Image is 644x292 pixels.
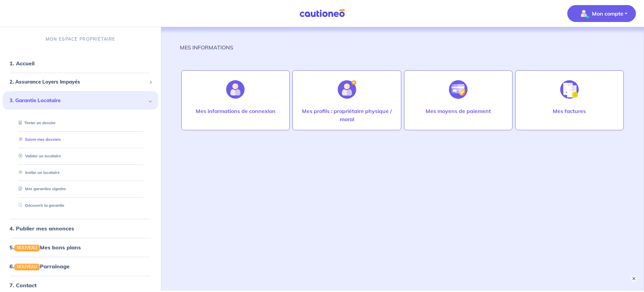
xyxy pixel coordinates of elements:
[16,137,61,142] a: Suivre mes dossiers
[297,9,348,18] img: Cautioneo
[11,134,150,145] div: Suivre mes dossiers
[300,107,394,123] p: Mes profils : propriétaire physique / moral
[426,107,491,115] p: Mes moyens de paiement
[16,170,59,175] a: Inviter un locataire
[11,200,150,211] div: Découvrir la garantie
[9,97,146,105] span: 3. Garantie Locataire
[11,184,150,195] div: Mes garanties signées
[3,222,158,235] div: 4. Publier mes annonces
[11,167,150,178] div: Inviter un locataire
[226,80,245,99] img: illu_account.svg
[338,80,356,99] img: illu_account_add.svg
[9,244,81,251] a: 5.NOUVEAUMes bons plans
[9,60,34,67] a: 1. Accueil
[16,203,64,208] a: Découvrir la garantie
[9,263,70,270] a: 6.NOUVEAUParrainage
[11,118,150,129] div: Tester un dossier
[592,9,623,18] p: Mon compte
[46,36,115,42] p: MON ESPACE PROPRIÉTAIRE
[16,121,56,126] a: Tester un dossier
[3,91,158,110] div: 3. Garantie Locataire
[3,57,158,70] div: 1. Accueil
[630,275,637,282] button: ×
[578,8,589,19] img: illu_account_valid_menu.svg
[16,154,61,158] a: Valider un locataire
[567,5,636,22] button: illu_account_valid_menu.svgMon compte
[9,225,74,232] a: 4. Publier mes annonces
[9,78,146,86] span: 2. Assurance Loyers Impayés
[3,76,158,89] div: 2. Assurance Loyers Impayés
[3,241,158,254] div: 5.NOUVEAUMes bons plans
[180,43,233,51] p: MES INFORMATIONS
[449,80,468,99] img: illu_credit_card_no_anim.svg
[11,151,150,162] div: Valider un locataire
[560,80,579,99] img: illu_invoice.svg
[16,187,66,192] a: Mes garanties signées
[553,107,586,115] p: Mes factures
[3,260,158,273] div: 6.NOUVEAUParrainage
[196,107,276,115] p: Mes informations de connexion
